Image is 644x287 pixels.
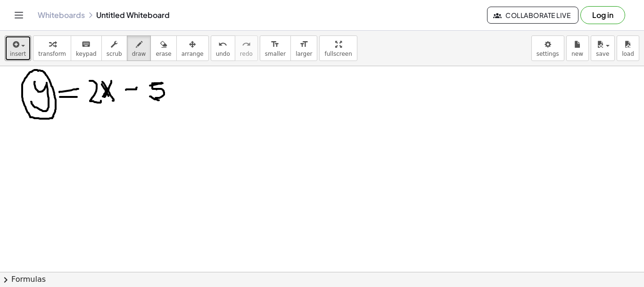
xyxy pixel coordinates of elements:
button: undoundo [211,35,235,61]
button: new [566,35,589,61]
span: undo [216,51,230,57]
span: arrange [182,51,204,57]
span: erase [156,51,171,57]
button: Collaborate Live [487,7,578,24]
i: undo [218,39,227,50]
button: keyboardkeypad [71,35,102,61]
span: keypad [76,51,97,57]
i: redo [242,39,251,50]
span: Collaborate Live [495,11,570,19]
button: format_sizesmaller [260,35,291,61]
i: format_size [271,39,280,50]
span: insert [10,51,26,57]
button: redoredo [235,35,258,61]
button: transform [33,35,71,61]
button: erase [150,35,176,61]
span: load [622,51,634,57]
button: draw [127,35,151,61]
span: scrub [107,51,122,57]
i: keyboard [82,39,91,50]
span: new [571,51,583,57]
button: Log in [580,6,625,24]
button: Toggle navigation [11,8,26,23]
span: redo [240,51,253,57]
button: save [591,35,615,61]
a: Whiteboards [38,10,85,20]
span: save [596,51,609,57]
span: settings [537,51,559,57]
span: draw [132,51,146,57]
button: arrange [176,35,209,61]
span: transform [38,51,66,57]
button: load [617,35,639,61]
button: fullscreen [319,35,357,61]
span: larger [296,51,312,57]
button: format_sizelarger [290,35,317,61]
span: fullscreen [324,51,352,57]
i: format_size [299,39,308,50]
span: smaller [265,51,286,57]
button: scrub [101,35,127,61]
button: insert [5,35,31,61]
button: settings [531,35,564,61]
